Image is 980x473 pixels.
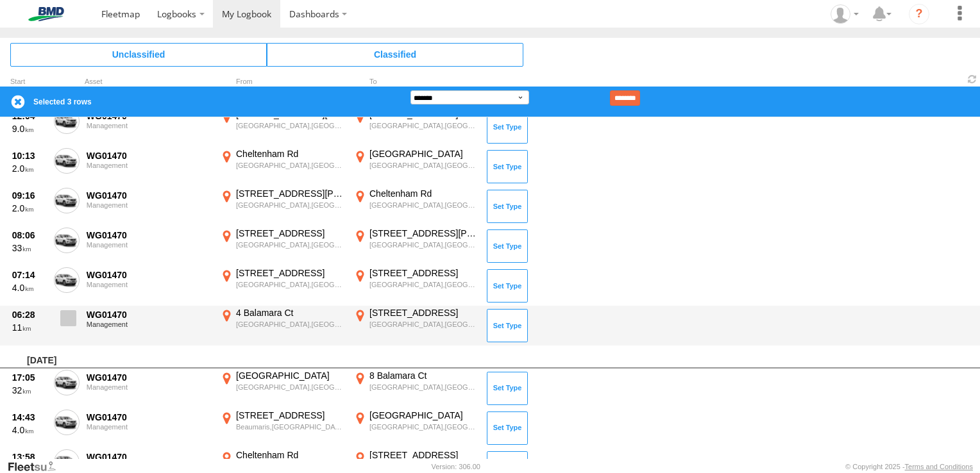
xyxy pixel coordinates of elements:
div: Management [87,320,211,328]
div: [GEOGRAPHIC_DATA],[GEOGRAPHIC_DATA] [369,280,478,289]
div: Management [87,241,211,249]
label: Click to View Event Location [351,148,480,185]
div: [GEOGRAPHIC_DATA],[GEOGRAPHIC_DATA] [236,161,344,170]
span: Refresh [965,73,980,85]
button: Click to Set [487,309,528,342]
button: Click to Set [487,190,528,223]
div: WG01470 [87,190,211,201]
div: WG01470 [87,309,211,320]
div: [STREET_ADDRESS] [236,228,344,239]
div: [GEOGRAPHIC_DATA] [369,410,478,421]
label: Click to View Event Location [218,370,346,407]
button: Click to Set [487,150,528,183]
div: [STREET_ADDRESS] [369,449,478,461]
div: Management [87,383,211,391]
div: [STREET_ADDRESS] [236,410,344,421]
div: Management [87,281,211,288]
div: 06:28 [12,309,47,320]
i: ? [909,4,929,24]
div: WG01470 [87,451,211,463]
div: Cheltenham Rd [236,148,344,160]
div: WG01470 [87,372,211,383]
label: Click to View Event Location [218,267,346,304]
div: Cheltenham Rd [236,449,344,461]
div: 10:13 [12,150,47,162]
div: 13:58 [12,451,47,463]
label: Clear Selection [10,94,26,110]
div: [GEOGRAPHIC_DATA],[GEOGRAPHIC_DATA] [369,320,478,329]
div: [STREET_ADDRESS][PERSON_NAME] [369,228,478,239]
div: Management [87,201,211,209]
div: [GEOGRAPHIC_DATA],[GEOGRAPHIC_DATA] [236,201,344,210]
div: [STREET_ADDRESS] [369,307,478,319]
div: [GEOGRAPHIC_DATA],[GEOGRAPHIC_DATA] [236,121,344,130]
div: Michael Lee [826,4,863,24]
label: Click to View Event Location [351,307,480,344]
div: [GEOGRAPHIC_DATA],[GEOGRAPHIC_DATA] [369,121,478,130]
div: 9.0 [12,123,47,135]
div: © Copyright 2025 - [845,463,973,470]
div: 8 Balamara Ct [369,370,478,381]
div: WG01470 [87,269,211,281]
button: Click to Set [487,229,528,263]
label: Click to View Event Location [218,188,346,225]
div: [GEOGRAPHIC_DATA],[GEOGRAPHIC_DATA] [236,383,344,392]
div: 4.0 [12,282,47,294]
label: Click to View Event Location [351,370,480,407]
div: [GEOGRAPHIC_DATA],[GEOGRAPHIC_DATA] [369,161,478,170]
div: To [351,79,480,85]
label: Click to View Event Location [351,410,480,447]
span: Click to view Unclassified Trips [10,43,267,66]
div: 33 [12,242,47,254]
div: Version: 306.00 [432,463,480,470]
div: [GEOGRAPHIC_DATA],[GEOGRAPHIC_DATA] [369,201,478,210]
label: Click to View Event Location [351,267,480,304]
div: [STREET_ADDRESS] [236,267,344,279]
div: 09:16 [12,190,47,201]
label: Click to View Event Location [218,410,346,447]
div: 2.0 [12,163,47,174]
div: 4 Balamara Ct [236,307,344,319]
div: [GEOGRAPHIC_DATA] [236,370,344,381]
div: Click to Sort [10,79,49,85]
div: Cheltenham Rd [369,188,478,199]
div: 32 [12,385,47,396]
div: WG01470 [87,411,211,423]
div: [GEOGRAPHIC_DATA],[GEOGRAPHIC_DATA] [369,240,478,249]
div: 17:05 [12,372,47,383]
img: bmd-logo.svg [13,7,80,21]
a: Visit our Website [7,460,66,473]
button: Click to Set [487,110,528,144]
label: Click to View Event Location [218,228,346,265]
div: 08:06 [12,229,47,241]
span: Click to view Classified Trips [267,43,523,66]
div: 11 [12,322,47,333]
div: [GEOGRAPHIC_DATA],[GEOGRAPHIC_DATA] [369,383,478,392]
label: Click to View Event Location [218,148,346,185]
div: 14:43 [12,411,47,423]
div: 07:14 [12,269,47,281]
div: From [218,79,346,85]
label: Click to View Event Location [351,188,480,225]
div: [GEOGRAPHIC_DATA] [369,148,478,160]
div: Management [87,162,211,169]
label: Click to View Event Location [218,307,346,344]
button: Click to Set [487,372,528,405]
a: Terms and Conditions [905,463,973,470]
div: [GEOGRAPHIC_DATA],[GEOGRAPHIC_DATA] [236,280,344,289]
div: Asset [85,79,213,85]
div: [GEOGRAPHIC_DATA],[GEOGRAPHIC_DATA] [236,320,344,329]
div: Management [87,122,211,129]
button: Click to Set [487,411,528,445]
div: WG01470 [87,150,211,162]
div: 4.0 [12,424,47,436]
div: Management [87,423,211,431]
div: [GEOGRAPHIC_DATA],[GEOGRAPHIC_DATA] [236,240,344,249]
label: Click to View Event Location [351,228,480,265]
div: [GEOGRAPHIC_DATA],[GEOGRAPHIC_DATA] [369,422,478,431]
div: Beaumaris,[GEOGRAPHIC_DATA] [236,422,344,431]
div: [STREET_ADDRESS][PERSON_NAME] [236,188,344,199]
label: Click to View Event Location [218,108,346,145]
div: WG01470 [87,229,211,241]
div: [STREET_ADDRESS] [369,267,478,279]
